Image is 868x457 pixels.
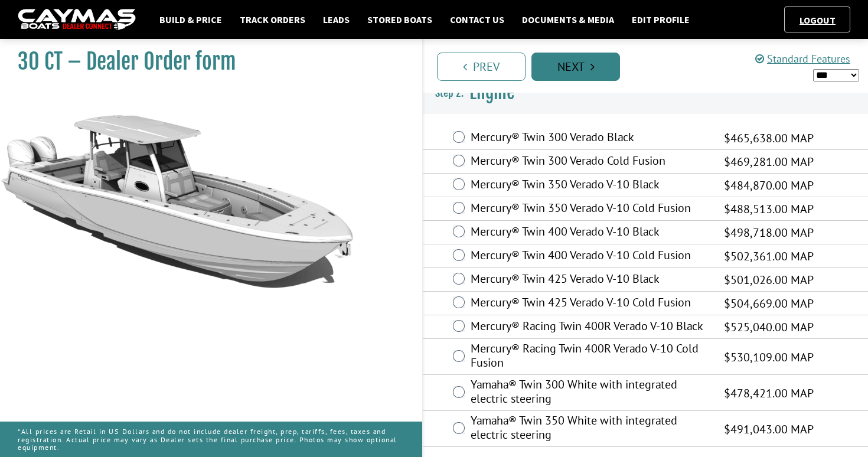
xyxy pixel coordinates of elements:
[755,52,850,66] a: Standard Features
[437,53,526,81] a: Prev
[234,12,311,27] a: Track Orders
[154,12,228,27] a: Build & Price
[471,248,709,265] label: Mercury® Twin 400 Verado V-10 Cold Fusion
[471,377,709,409] label: Yamaha® Twin 300 White with integrated electric steering
[18,48,393,75] h1: 30 CT – Dealer Order form
[361,12,438,27] a: Stored Boats
[724,271,814,289] span: $501,026.00 MAP
[516,12,620,27] a: Documents & Media
[724,177,814,194] span: $484,870.00 MAP
[471,224,709,241] label: Mercury® Twin 400 Verado V-10 Black
[724,129,814,147] span: $465,638.00 MAP
[724,348,814,366] span: $530,109.00 MAP
[471,130,709,147] label: Mercury® Twin 300 Verado Black
[471,201,709,218] label: Mercury® Twin 350 Verado V-10 Cold Fusion
[471,319,709,336] label: Mercury® Racing Twin 400R Verado V-10 Black
[471,272,709,289] label: Mercury® Twin 425 Verado V-10 Black
[471,341,709,373] label: Mercury® Racing Twin 400R Verado V-10 Cold Fusion
[423,71,868,115] h3: Engine
[471,295,709,312] label: Mercury® Twin 425 Verado V-10 Cold Fusion
[471,413,709,445] label: Yamaha® Twin 350 White with integrated electric steering
[724,200,814,218] span: $488,513.00 MAP
[724,318,814,336] span: $525,040.00 MAP
[724,420,814,438] span: $491,043.00 MAP
[434,51,868,81] ul: Pagination
[531,53,620,81] a: Next
[794,14,841,26] a: Logout
[724,295,814,312] span: $504,669.00 MAP
[444,12,510,27] a: Contact Us
[317,12,355,27] a: Leads
[626,12,696,27] a: Edit Profile
[471,154,709,171] label: Mercury® Twin 300 Verado Cold Fusion
[724,224,814,241] span: $498,718.00 MAP
[18,9,136,31] img: caymas-dealer-connect-2ed40d3bc7270c1d8d7ffb4b79bf05adc795679939227970def78ec6f6c03838.gif
[724,247,814,265] span: $502,361.00 MAP
[724,153,814,171] span: $469,281.00 MAP
[471,177,709,194] label: Mercury® Twin 350 Verado V-10 Black
[18,422,404,457] p: *All prices are Retail in US Dollars and do not include dealer freight, prep, tariffs, fees, taxe...
[724,384,814,402] span: $478,421.00 MAP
